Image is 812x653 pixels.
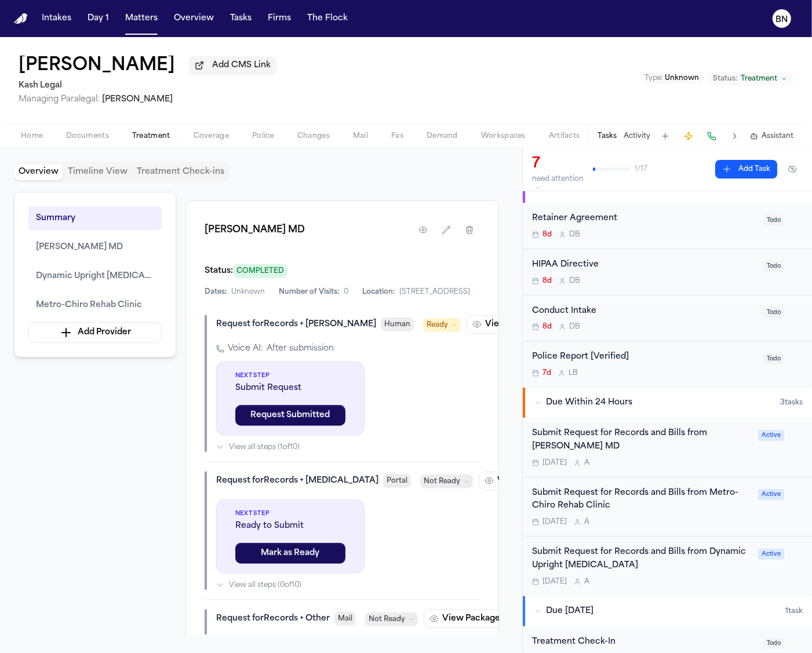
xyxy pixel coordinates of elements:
[657,128,673,144] button: Add Task
[37,8,76,29] button: Intakes
[252,132,274,141] span: Police
[121,8,162,29] button: Matters
[235,543,345,564] button: Mark as Ready
[205,287,227,297] span: Dates:
[194,132,229,141] span: Coverage
[279,287,339,297] span: Number of Visits:
[532,487,751,513] div: Submit Request for Records and Bills from Metro-Chiro Rehab Clinic
[624,132,650,141] button: Activity
[334,612,356,626] button: Mail
[169,8,219,29] button: Overview
[523,296,812,342] div: Open task: Conduct Intake
[427,319,448,331] span: Ready
[216,443,480,452] button: View all steps (1of10)
[532,636,756,649] div: Treatment Check-In
[542,322,552,331] span: 8d
[542,276,552,286] span: 8d
[741,74,777,83] span: Treatment
[532,174,584,184] div: need attention
[233,264,287,278] span: COMPLETED
[532,546,751,572] div: Submit Request for Records and Bills from Dynamic Upright [MEDICAL_DATA]
[665,75,699,82] span: Unknown
[228,343,263,355] span: Voice AI:
[19,56,175,76] h1: [PERSON_NAME]
[102,95,173,104] span: [PERSON_NAME]
[532,212,756,225] div: Retainer Agreement
[532,258,756,272] div: HIPAA Directive
[303,8,352,29] button: The Flock
[28,264,162,289] button: Dynamic Upright [MEDICAL_DATA]
[353,132,368,141] span: Mail
[14,13,28,24] a: Home
[399,287,470,297] span: [STREET_ADDRESS]
[216,581,480,590] button: View all steps (0of10)
[19,56,175,76] button: Edit matter name
[205,223,305,237] h1: [PERSON_NAME] MD
[381,318,414,331] button: Human
[391,132,403,141] span: Fax
[762,132,793,141] span: Assistant
[212,60,271,71] span: Add CMS Link
[229,581,301,590] span: View all steps ( 0 of 10 )
[225,8,256,29] button: Tasks
[231,287,265,297] span: Unknown
[523,388,812,418] button: Due Within 24 Hours3tasks
[584,458,589,468] span: A
[532,427,751,454] div: Submit Request for Records and Bills from [PERSON_NAME] MD
[758,430,784,441] span: Active
[479,472,562,490] button: View Package
[235,405,345,426] button: Request Submitted
[205,267,233,275] span: Status:
[28,293,162,318] button: Metro-Chiro Rehab Clinic
[344,287,348,297] span: 0
[66,132,109,141] span: Documents
[481,132,526,141] span: Workspaces
[763,307,784,318] span: Todo
[216,475,378,487] div: Request for Records + [MEDICAL_DATA]
[235,520,345,532] span: Ready to Submit
[63,164,132,180] button: Timeline View
[707,72,793,86] button: Change status from Treatment
[542,369,551,378] span: 7d
[569,276,580,286] span: D B
[21,132,43,141] span: Home
[383,474,411,488] button: Portal
[546,605,593,617] span: Due [DATE]
[189,56,276,75] button: Add CMS Link
[424,476,460,487] span: Not Ready
[644,75,663,82] span: Type :
[19,95,100,104] span: Managing Paralegal:
[532,351,756,364] div: Police Report [Verified]
[780,398,803,407] span: 3 task s
[467,315,550,334] button: View Package
[763,638,784,649] span: Todo
[267,343,334,355] span: After submission
[763,215,784,226] span: Todo
[14,164,63,180] button: Overview
[424,610,507,628] button: View Package
[523,477,812,537] div: Open task: Submit Request for Records and Bills from Metro-Chiro Rehab Clinic
[532,155,584,173] div: 7
[263,8,296,29] a: Firms
[83,8,114,29] button: Day 1
[713,74,737,83] span: Status:
[542,577,567,586] span: [DATE]
[750,132,793,141] button: Assistant
[297,132,330,141] span: Changes
[216,613,330,625] div: Request for Records + Other
[763,353,784,364] span: Todo
[28,322,162,343] button: Add Provider
[569,322,580,331] span: D B
[28,235,162,260] button: [PERSON_NAME] MD
[542,458,567,468] span: [DATE]
[523,418,812,477] div: Open task: Submit Request for Records and Bills from Daniel Ganjian MD
[132,164,229,180] button: Treatment Check-ins
[132,132,170,141] span: Treatment
[235,509,345,518] span: Next Step
[229,443,300,452] span: View all steps ( 1 of 10 )
[782,160,803,178] button: Hide completed tasks (⌘⇧H)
